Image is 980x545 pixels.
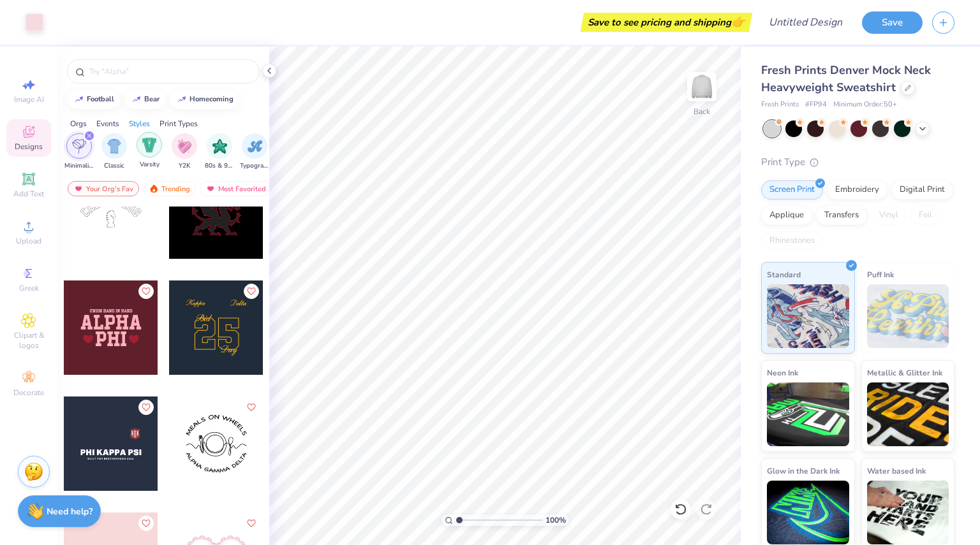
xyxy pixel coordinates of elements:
div: Print Types [160,118,198,129]
img: Water based Ink [867,481,949,544]
span: Fresh Prints [761,99,799,110]
button: Like [244,516,259,531]
span: Fresh Prints Denver Mock Neck Heavyweight Sweatshirt [761,62,931,95]
span: Minimum Order: 50 + [833,99,897,110]
button: homecoming [170,90,239,109]
div: Events [96,118,119,129]
input: Untitled Design [759,10,852,35]
span: Y2K [179,161,190,171]
img: trending.gif [149,184,159,193]
div: Your Org's Fav [68,181,139,196]
div: Transfers [816,206,867,225]
span: Classic [104,161,124,171]
img: Puff Ink [867,284,949,348]
span: 80s & 90s [205,161,234,171]
span: Clipart & logos [6,330,51,351]
span: Water based Ink [867,464,926,477]
img: Varsity Image [142,138,157,152]
span: Typography [240,161,269,171]
div: Foil [910,206,940,225]
div: filter for Varsity [137,132,162,170]
img: trend_line.gif [74,96,84,103]
div: Screen Print [761,180,823,200]
button: filter button [172,133,197,171]
div: filter for 80s & 90s [205,133,234,171]
div: bear [144,96,160,103]
span: Minimalist [64,161,94,171]
button: Like [138,400,154,415]
img: Y2K Image [177,139,191,154]
div: filter for Y2K [172,133,197,171]
span: Glow in the Dark Ink [767,464,840,477]
img: Metallic & Glitter Ink [867,382,949,446]
span: # FP94 [805,99,827,110]
span: Decorate [13,388,44,398]
div: football [87,96,114,103]
img: trend_line.gif [131,96,142,103]
div: Digital Print [891,180,953,200]
div: Most Favorited [200,181,272,196]
div: Trending [143,181,196,196]
span: Image AI [14,94,44,105]
button: football [67,90,120,109]
span: Puff Ink [867,268,894,281]
div: filter for Minimalist [64,133,94,171]
div: Styles [129,118,150,129]
div: filter for Typography [240,133,269,171]
div: filter for Classic [101,133,127,171]
span: 👉 [731,14,745,29]
div: Applique [761,206,812,225]
button: filter button [205,133,234,171]
span: 100 % [546,514,566,526]
button: Like [244,284,259,299]
div: Embroidery [827,180,887,200]
img: 80s & 90s Image [212,139,227,154]
span: Designs [15,142,43,152]
img: Classic Image [107,139,122,154]
div: Orgs [70,118,87,129]
div: Vinyl [871,206,907,225]
button: Like [244,400,259,415]
img: most_fav.gif [205,184,216,193]
span: Varsity [140,160,160,170]
button: filter button [64,133,94,171]
button: Like [138,284,154,299]
img: trend_line.gif [177,96,187,103]
input: Try "Alpha" [88,65,251,78]
strong: Need help? [47,505,93,518]
div: Print Type [761,155,954,170]
img: Minimalist Image [72,139,86,154]
img: Typography Image [248,139,262,154]
button: Save [862,11,923,34]
img: most_fav.gif [73,184,84,193]
div: Back [694,106,710,117]
span: Metallic & Glitter Ink [867,366,942,379]
span: Upload [16,236,41,246]
button: bear [124,90,165,109]
div: Rhinestones [761,231,823,251]
div: homecoming [189,96,234,103]
span: Neon Ink [767,366,798,379]
img: Standard [767,284,849,348]
span: Standard [767,268,801,281]
button: filter button [137,133,162,171]
span: Add Text [13,189,44,199]
img: Back [689,74,715,99]
img: Glow in the Dark Ink [767,481,849,544]
div: Save to see pricing and shipping [584,13,749,32]
span: Greek [19,283,39,293]
button: filter button [240,133,269,171]
button: Like [138,516,154,531]
button: filter button [101,133,127,171]
img: Neon Ink [767,382,849,446]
